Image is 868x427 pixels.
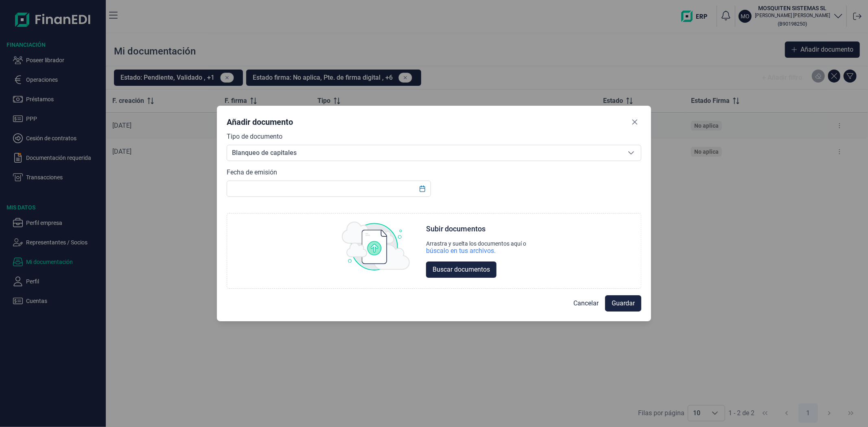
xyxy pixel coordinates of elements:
div: Subir documentos [426,224,485,234]
span: Cancelar [573,298,599,308]
span: Buscar documentos [433,265,490,274]
button: Choose Date [415,181,430,196]
div: Seleccione una opción [621,145,641,161]
button: Buscar documentos [426,261,496,278]
button: Cancelar [567,295,605,312]
div: búscalo en tus archivos. [426,247,496,255]
span: Guardar [612,298,635,308]
span: Blanqueo de capitales [227,145,621,161]
label: Fecha de emisión [227,168,277,177]
button: Guardar [605,295,641,312]
div: búscalo en tus archivos. [426,247,526,255]
div: Arrastra y suelta los documentos aquí o [426,240,526,247]
button: Close [628,115,641,129]
label: Tipo de documento [227,132,282,142]
div: Añadir documento [227,116,293,128]
img: upload img [342,222,410,270]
